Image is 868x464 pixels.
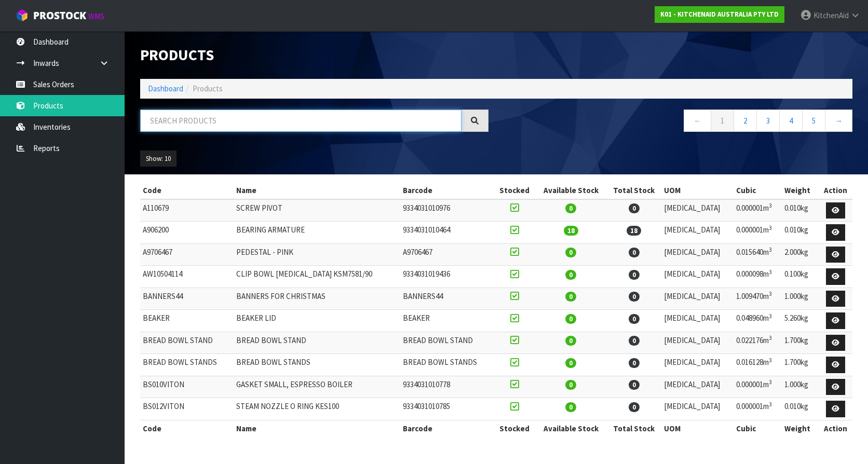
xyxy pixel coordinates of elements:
[400,182,494,199] th: Barcode
[564,226,578,236] span: 18
[140,199,234,222] td: A110679
[782,243,819,266] td: 2.000kg
[734,243,782,266] td: 0.015640m
[629,314,640,324] span: 0
[769,334,772,342] sup: 3
[234,398,400,420] td: STEAM NOZZLE O RING KES100
[565,314,576,324] span: 0
[734,354,782,376] td: 0.016128m
[140,266,234,288] td: AW10504114
[140,398,234,420] td: BS012VITON
[234,376,400,398] td: GASKET SMALL, ESPRESSO BOILER
[782,376,819,398] td: 1.000kg
[400,398,494,420] td: 9334031010785
[400,266,494,288] td: 9334031019436
[140,332,234,354] td: BREAD BOWL STAND
[629,248,640,257] span: 0
[565,402,576,412] span: 0
[629,270,640,280] span: 0
[782,420,819,436] th: Weight
[769,268,772,276] sup: 3
[565,203,576,213] span: 0
[88,11,104,21] small: WMS
[565,380,576,390] span: 0
[769,312,772,320] sup: 3
[661,354,734,376] td: [MEDICAL_DATA]
[606,182,661,199] th: Total Stock
[661,376,734,398] td: [MEDICAL_DATA]
[234,266,400,288] td: CLIP BOWL [MEDICAL_DATA] KSM7581/90
[400,354,494,376] td: BREAD BOWL STANDS
[782,398,819,420] td: 0.010kg
[734,222,782,244] td: 0.000001m
[234,222,400,244] td: BEARING ARMATURE
[661,199,734,222] td: [MEDICAL_DATA]
[629,358,640,368] span: 0
[400,310,494,332] td: BEAKER
[813,10,849,20] span: KitchenAid
[629,402,640,412] span: 0
[779,110,803,132] a: 4
[756,110,780,132] a: 3
[140,288,234,310] td: BANNERS44
[711,110,734,132] a: 1
[660,10,779,19] strong: K01 - KITCHENAID AUSTRALIA PTY LTD
[661,182,734,199] th: UOM
[819,182,852,199] th: Action
[140,354,234,376] td: BREAD BOWL STANDS
[400,199,494,222] td: 9334031010976
[769,224,772,231] sup: 3
[782,354,819,376] td: 1.700kg
[504,110,852,135] nav: Page navigation
[769,290,772,297] sup: 3
[140,182,234,199] th: Code
[629,292,640,302] span: 0
[825,110,852,132] a: →
[400,288,494,310] td: BANNERS44
[140,420,234,436] th: Code
[535,182,606,199] th: Available Stock
[535,420,606,436] th: Available Stock
[140,310,234,332] td: BEAKER
[400,332,494,354] td: BREAD BOWL STAND
[148,84,183,93] a: Dashboard
[400,376,494,398] td: 9334031010778
[782,182,819,199] th: Weight
[400,420,494,436] th: Barcode
[234,420,400,436] th: Name
[769,202,772,209] sup: 3
[782,266,819,288] td: 0.100kg
[661,332,734,354] td: [MEDICAL_DATA]
[565,248,576,257] span: 0
[734,376,782,398] td: 0.000001m
[400,243,494,266] td: A9706467
[782,332,819,354] td: 1.700kg
[769,357,772,364] sup: 3
[234,199,400,222] td: SCREW PIVOT
[234,288,400,310] td: BANNERS FOR CHRISTMAS
[769,401,772,408] sup: 3
[234,354,400,376] td: BREAD BOWL STANDS
[661,243,734,266] td: [MEDICAL_DATA]
[234,310,400,332] td: BEAKER LID
[140,151,177,167] button: Show: 10
[734,420,782,436] th: Cubic
[234,182,400,199] th: Name
[661,310,734,332] td: [MEDICAL_DATA]
[782,310,819,332] td: 5.260kg
[494,420,535,436] th: Stocked
[782,222,819,244] td: 0.010kg
[629,336,640,346] span: 0
[140,47,489,63] h1: Products
[494,182,535,199] th: Stocked
[734,110,757,132] a: 2
[782,288,819,310] td: 1.000kg
[661,222,734,244] td: [MEDICAL_DATA]
[140,376,234,398] td: BS010VITON
[734,398,782,420] td: 0.000001m
[802,110,825,132] a: 5
[661,398,734,420] td: [MEDICAL_DATA]
[661,288,734,310] td: [MEDICAL_DATA]
[234,332,400,354] td: BREAD BOWL STAND
[629,203,640,213] span: 0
